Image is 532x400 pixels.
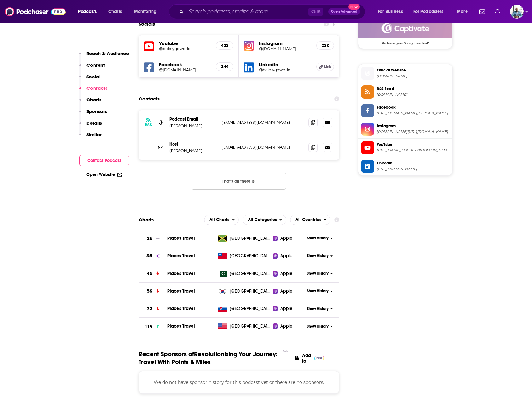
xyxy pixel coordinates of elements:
[146,252,152,260] h3: 35
[377,92,450,97] span: feeds.captivate.fm
[307,306,329,311] span: Show History
[86,108,107,114] p: Sponsors
[175,4,371,19] div: Search podcasts, credits, & more...
[145,323,152,330] h3: 119
[305,236,335,241] button: Show History
[308,8,323,16] span: Ctrl K
[307,324,329,329] span: Show History
[79,50,129,62] button: Reach & Audience
[305,253,335,259] button: Show History
[86,74,100,80] p: Social
[307,271,329,276] span: Show History
[86,172,122,177] a: Open Website
[377,167,450,171] span: https://www.linkedin.com/in/boldlygoworld
[377,74,450,78] span: revolutionizingyourjourney.blubrry.net
[361,67,450,80] a: Official Website[DOMAIN_NAME]
[280,271,292,277] span: Apple
[221,43,228,48] h5: 423
[307,289,329,294] span: Show History
[139,318,167,335] a: 119
[230,253,271,259] span: Taiwan, Province of China
[167,306,195,311] a: Places Travel
[79,132,102,143] button: Similar
[244,41,254,51] img: iconImage
[510,5,524,19] img: User Profile
[377,111,450,116] span: https://www.facebook.com/BoldlyGo.World
[86,97,101,103] p: Charts
[86,50,129,56] p: Reach & Audience
[215,253,273,259] a: [GEOGRAPHIC_DATA], [GEOGRAPHIC_DATA]
[314,356,324,360] img: Pro Logo
[361,160,450,173] a: Linkedin[URL][DOMAIN_NAME]
[273,288,305,294] a: Apple
[280,323,292,329] span: Apple
[230,235,271,242] span: Jamaica
[230,306,271,312] span: Slovakia
[139,350,280,366] span: Recent Sponsors of Revolutionizing Your Journey: Travel With Points & Miles
[302,352,311,364] p: Add to
[324,64,331,69] span: Link
[108,7,122,16] span: Charts
[215,288,273,294] a: [GEOGRAPHIC_DATA], Republic of
[167,323,195,329] a: Places Travel
[305,289,335,294] button: Show History
[305,271,335,276] button: Show History
[377,105,450,110] span: Facebook
[167,236,195,241] a: Places Travel
[358,38,452,45] span: Redeem your 7 day free trial!
[283,349,289,353] div: Beta
[134,7,157,16] span: Monitoring
[361,85,450,99] a: RSS Feed[DOMAIN_NAME]
[167,253,195,259] span: Places Travel
[273,253,305,259] a: Apple
[361,104,450,117] a: Facebook[URL][DOMAIN_NAME][DOMAIN_NAME]
[377,142,450,147] span: YouTube
[328,8,360,15] button: Open AdvancedNew
[169,117,217,122] p: Podcast Email
[477,6,488,17] a: Show notifications dropdown
[167,271,195,276] a: Places Travel
[139,18,155,30] h2: Socials
[273,323,305,329] a: Apple
[139,230,167,247] a: 26
[273,306,305,312] a: Apple
[331,10,357,13] span: Open Advanced
[147,305,152,312] h3: 73
[377,86,450,92] span: RSS Feed
[259,40,311,46] h5: Instagram
[273,235,305,242] a: Apple
[169,148,217,153] p: [PERSON_NAME]
[259,46,311,51] a: @[DOMAIN_NAME]
[374,7,411,17] button: open menu
[86,120,102,126] p: Details
[243,215,286,225] button: open menu
[377,129,450,134] span: instagram.com/boldlygo.world
[86,85,107,91] p: Contacts
[159,61,211,67] h5: Facebook
[79,85,107,97] button: Contacts
[79,62,105,74] button: Content
[139,217,154,223] h2: Charts
[377,67,450,73] span: Official Website
[159,67,211,72] a: @[DOMAIN_NAME]
[79,155,129,166] button: Contact Podcast
[230,271,271,277] span: Pakistan
[145,123,152,128] h3: RSS
[493,6,502,17] a: Show notifications dropdown
[215,323,273,329] a: [GEOGRAPHIC_DATA]
[457,7,468,16] span: More
[221,64,228,69] h5: 244
[358,19,452,45] a: Captivate Deal: Redeem your 7 day free trial!
[259,61,311,67] h5: LinkedIn
[139,93,160,105] h2: Contacts
[79,97,101,108] button: Charts
[130,7,165,17] button: open menu
[147,235,152,242] h3: 26
[159,46,211,51] a: @boldlygoworld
